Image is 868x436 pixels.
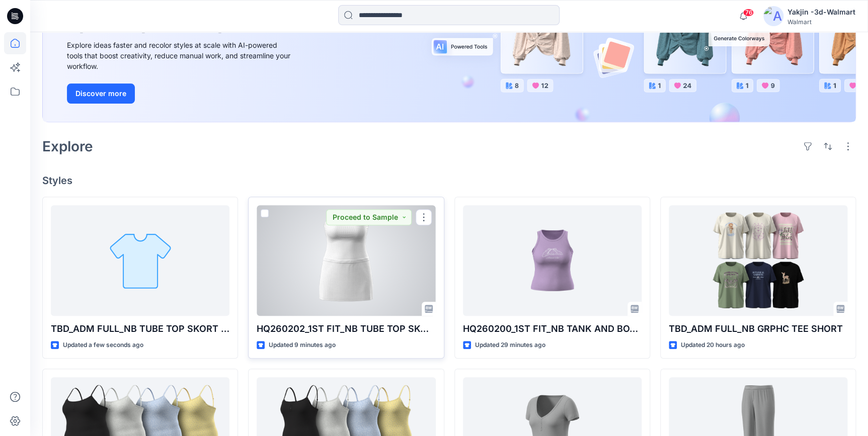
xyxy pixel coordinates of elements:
div: Walmart [787,18,855,26]
a: HQ260200_1ST FIT_NB TANK AND BOXER SHORTS SET_TANK ONLY [463,205,642,316]
p: HQ260202_1ST FIT_NB TUBE TOP SKORT SET [257,322,435,336]
button: Discover more [67,83,135,104]
p: Updated 29 minutes ago [475,340,545,351]
a: TBD_ADM FULL_NB TUBE TOP SKORT SET [51,205,229,316]
p: Updated 9 minutes ago [269,340,336,351]
img: avatar [763,6,783,26]
span: 76 [743,9,754,17]
div: Yakjin -3d-Walmart [787,6,855,18]
p: HQ260200_1ST FIT_NB TANK AND BOXER SHORTS SET_TANK ONLY [463,322,642,336]
a: TBD_ADM FULL_NB GRPHC TEE SHORT [669,205,847,316]
p: TBD_ADM FULL_NB TUBE TOP SKORT SET [51,322,229,336]
h2: Explore [42,138,93,154]
a: HQ260202_1ST FIT_NB TUBE TOP SKORT SET [257,205,435,316]
p: Updated a few seconds ago [63,340,143,351]
p: Updated 20 hours ago [681,340,745,351]
div: Explore ideas faster and recolor styles at scale with AI-powered tools that boost creativity, red... [67,40,293,71]
h4: Styles [42,175,856,187]
p: TBD_ADM FULL_NB GRPHC TEE SHORT [669,322,847,336]
a: Discover more [67,83,293,104]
